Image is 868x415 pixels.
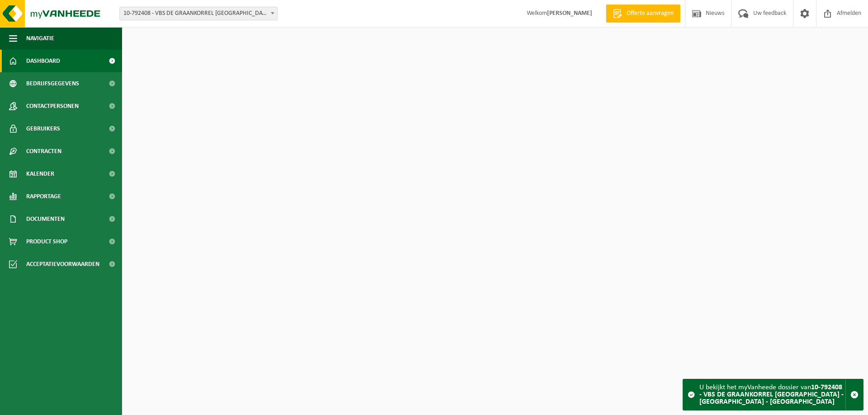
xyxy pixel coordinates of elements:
span: Offerte aanvragen [624,9,676,18]
span: Gebruikers [26,117,60,140]
span: 10-792408 - VBS DE GRAANKORREL KRUISEKE - KRUISEKESTRAAT - WERVIK [119,7,278,20]
div: U bekijkt het myVanheede dossier van [699,379,845,410]
span: Navigatie [26,27,54,50]
span: Dashboard [26,50,60,72]
strong: 10-792408 - VBS DE GRAANKORREL [GEOGRAPHIC_DATA] - [GEOGRAPHIC_DATA] - [GEOGRAPHIC_DATA] [699,384,844,406]
span: Kalender [26,163,54,185]
span: Documenten [26,208,65,230]
strong: [PERSON_NAME] [547,10,592,17]
span: Rapportage [26,185,61,208]
span: Contactpersonen [26,95,79,117]
span: Acceptatievoorwaarden [26,253,99,275]
a: Offerte aanvragen [606,5,680,23]
span: 10-792408 - VBS DE GRAANKORREL KRUISEKE - KRUISEKESTRAAT - WERVIK [120,7,277,20]
span: Contracten [26,140,61,163]
span: Product Shop [26,230,67,253]
span: Bedrijfsgegevens [26,72,79,95]
iframe: chat widget [5,395,151,415]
